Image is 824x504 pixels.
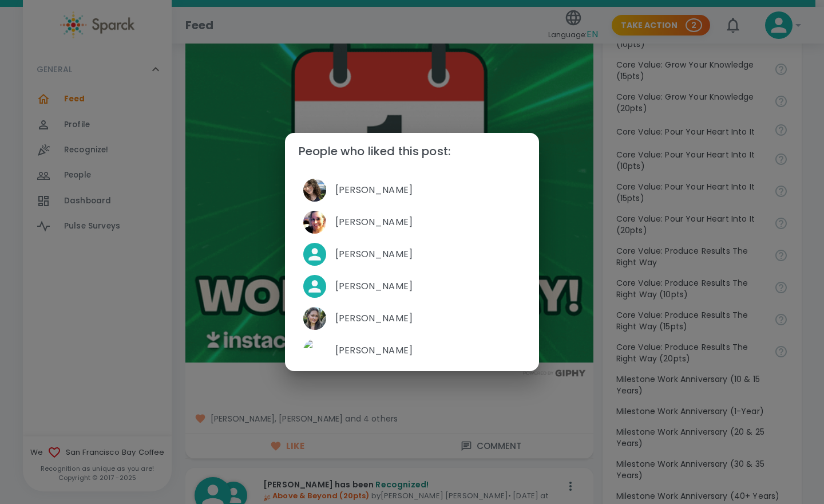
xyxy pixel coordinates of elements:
span: [PERSON_NAME] [335,312,521,325]
img: Picture of Mackenzie Vega [303,307,326,330]
span: [PERSON_NAME] [335,344,521,357]
span: [PERSON_NAME] [335,183,521,197]
div: Picture of David Gutierrez[PERSON_NAME] [294,334,530,367]
div: [PERSON_NAME] [294,270,530,302]
img: Picture of Vashti Cirinna [303,179,326,202]
div: [PERSON_NAME] [294,238,530,270]
h2: People who liked this post: [285,133,539,170]
span: [PERSON_NAME] [335,215,521,229]
span: [PERSON_NAME] [335,247,521,261]
img: Picture of Nikki Meeks [303,211,326,234]
span: [PERSON_NAME] [335,279,521,293]
div: Picture of Nikki Meeks[PERSON_NAME] [294,206,530,238]
div: Picture of Vashti Cirinna[PERSON_NAME] [294,174,530,206]
div: Picture of Mackenzie Vega[PERSON_NAME] [294,302,530,334]
img: Picture of David Gutierrez [303,339,326,362]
